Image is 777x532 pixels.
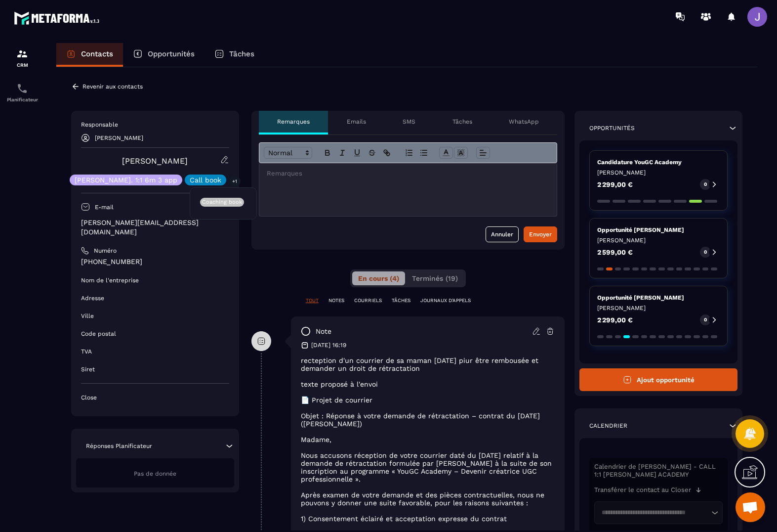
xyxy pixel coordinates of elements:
button: En cours (4) [352,271,405,285]
p: Opportunité [PERSON_NAME] [597,294,720,302]
button: Envoyer [524,226,557,242]
p: 2 599,00 € [597,249,633,256]
p: Opportunités [589,124,635,132]
p: Objet : Réponse à votre demande de rétractation – contrat du [DATE] ([PERSON_NAME]) [301,412,555,428]
p: Code postal [81,330,116,338]
img: formation [16,48,28,60]
p: Siret [81,365,95,373]
p: Responsable [81,121,229,129]
p: Adresse [81,294,104,302]
p: 2 299,00 € [597,316,633,323]
p: [PERSON_NAME] [597,304,720,312]
button: Annuler [486,226,519,242]
p: Nom de l'entreprise [81,276,139,284]
p: NOTES [328,297,344,304]
p: [DATE] 16:19 [311,341,346,349]
p: 1) Consentement éclairé et acceptation expresse du contrat [301,515,555,523]
p: [PERSON_NAME][EMAIL_ADDRESS][DOMAIN_NAME] [81,218,229,237]
p: note [316,327,331,336]
p: CRM [2,62,42,68]
p: WhatsApp [509,118,539,126]
p: Close [81,394,229,401]
p: texte proposé à l'envoi [301,380,555,388]
img: logo [14,9,103,27]
a: Contacts [56,43,123,67]
a: [PERSON_NAME] [122,156,188,166]
p: Opportunité [PERSON_NAME] [597,226,720,234]
p: Réponses Planificateur [86,442,152,450]
p: Emails [347,118,366,126]
p: 0 [704,316,707,323]
p: Tâches [452,118,472,126]
p: Nous accusons réception de votre courrier daté du [DATE] relatif à la demande de rétractation for... [301,451,555,483]
p: E-mail [95,203,114,211]
button: Terminés (19) [406,271,464,285]
span: Pas de donnée [134,470,176,477]
p: TÂCHES [392,297,410,304]
span: En cours (4) [358,274,399,282]
p: COURRIELS [354,297,382,304]
div: Ouvrir le chat [736,492,765,522]
p: Contacts [81,49,113,58]
p: Call book [190,177,221,183]
p: Calendrier [589,422,627,430]
span: Terminés (19) [412,274,458,282]
p: Opportunités [148,49,195,58]
p: TVA [81,348,92,355]
img: scheduler [16,83,28,94]
p: Revenir aux contacts [82,83,143,90]
p: [PERSON_NAME] [597,169,720,177]
p: 0 [704,181,707,188]
p: [PERSON_NAME]. 1:1 6m 3 app [75,177,177,183]
p: 📄 Projet de courrier [301,396,555,404]
div: Envoyer [529,229,552,239]
p: [PHONE_NUMBER] [81,257,229,266]
button: Ajout opportunité [579,368,737,391]
a: formationformationCRM [2,41,42,75]
p: SMS [403,118,415,126]
p: 2 299,00 € [597,181,633,188]
a: Tâches [204,43,264,67]
p: TOUT [306,297,319,304]
p: Numéro [94,247,117,255]
p: JOURNAUX D'APPELS [420,297,471,304]
a: Opportunités [123,43,204,67]
p: [PERSON_NAME] [597,236,720,244]
p: Après examen de votre demande et des pièces contractuelles, nous ne pouvons y donner une suite fa... [301,491,555,507]
p: Tâches [229,49,254,58]
p: 0 [704,249,707,256]
p: Coaching book [202,199,242,206]
a: schedulerschedulerPlanificateur [2,75,42,110]
p: Madame, [301,436,555,443]
p: Planificateur [2,97,42,102]
p: [PERSON_NAME] [95,134,143,141]
p: Remarques [277,118,310,126]
p: Ville [81,312,94,320]
p: +1 [229,176,241,186]
p: Candidature YouGC Academy [597,158,720,166]
p: recteption d'un courrier de sa maman [DATE] piur être rembousée et demander un droit de rétractation [301,356,555,372]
